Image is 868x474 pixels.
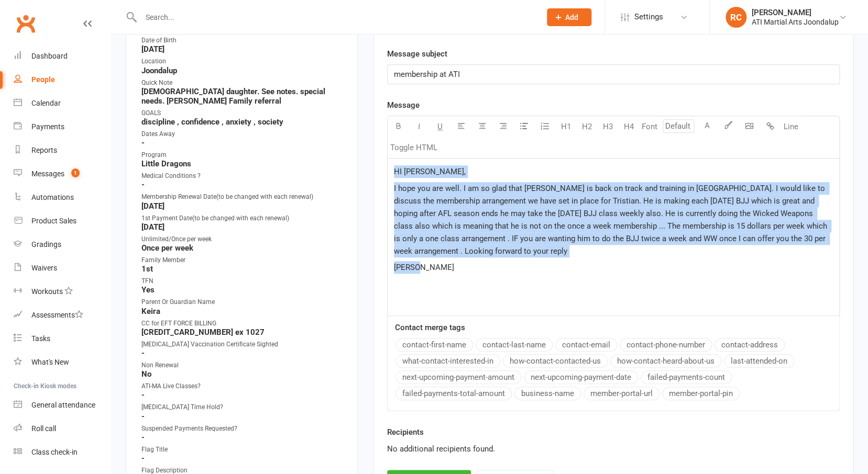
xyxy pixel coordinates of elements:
label: Message [387,99,420,111]
a: Tasks [14,327,111,351]
strong: 1st [141,264,344,274]
div: Dashboard [31,52,68,60]
span: HI [PERSON_NAME], [394,167,466,176]
span: U [437,122,443,131]
button: contact-email [555,338,617,352]
a: Roll call [14,417,111,441]
strong: [DEMOGRAPHIC_DATA] daughter. See notes. special needs. [PERSON_NAME] Family referral [141,87,344,106]
div: [MEDICAL_DATA] Time Hold? [141,402,344,412]
div: Family Member [141,255,344,265]
button: contact-phone-number [620,338,712,352]
div: Non Renewal [141,360,344,370]
button: Line [781,116,801,137]
a: Automations [14,186,111,209]
div: Flag Title [141,445,344,455]
a: Workouts [14,280,111,303]
button: H3 [597,116,618,137]
div: Membership Renewal Date(to be changed with each renewal) [141,192,344,202]
strong: - [141,454,344,463]
button: contact-first-name [395,338,473,352]
div: Automations [31,193,74,201]
strong: - [141,390,344,400]
a: Class kiosk mode [14,441,111,464]
div: People [31,75,55,84]
button: Toggle HTML [388,137,440,158]
div: Product Sales [31,217,76,225]
span: Settings [634,5,663,29]
strong: [DATE] [141,44,344,54]
strong: discipline , confidence , anxiety , society [141,117,344,127]
strong: [DATE] [141,201,344,211]
strong: No [141,369,344,379]
strong: Yes [141,285,344,295]
button: failed-payments-count [641,370,732,384]
a: What's New [14,351,111,374]
div: Quick Note [141,78,344,88]
span: 1 [71,168,80,177]
div: Payments [31,122,64,131]
button: business-name [514,387,581,400]
div: CC for EFT FORCE BILLING [141,319,344,329]
strong: Keira [141,307,344,316]
button: H1 [555,116,576,137]
div: Workouts [31,287,63,296]
div: Tasks [31,334,50,343]
a: Calendar [14,92,111,115]
div: Calendar [31,99,61,107]
a: Messages 1 [14,162,111,186]
div: General attendance [31,401,95,409]
button: what-contact-interested-in [395,354,500,368]
div: [PERSON_NAME] [752,8,839,17]
input: Default [663,119,694,133]
div: Reports [31,146,57,154]
button: Font [639,116,660,137]
a: People [14,68,111,92]
div: Program [141,150,344,160]
div: [MEDICAL_DATA] Vaccination Certificate Sighted [141,340,344,349]
div: What's New [31,358,69,366]
button: last-attended-on [724,354,794,368]
div: Unlimited/Once per week [141,234,344,244]
strong: - [141,348,344,358]
button: contact-address [715,338,785,352]
div: Dates Away [141,129,344,139]
div: Parent Or Guardian Name [141,297,344,307]
div: 1st Payment Date(to be changed with each renewal) [141,213,344,223]
strong: [DATE] [141,222,344,232]
strong: - [141,180,344,189]
a: Reports [14,139,111,162]
div: GOALS [141,108,344,118]
button: A [697,116,718,137]
button: H2 [576,116,597,137]
button: member-portal-pin [662,387,740,400]
label: Contact merge tags [395,321,465,334]
span: I hope you are well. I am so glad that [PERSON_NAME] is back on track and training in [GEOGRAPHIC... [394,184,829,256]
div: Gradings [31,240,61,249]
button: member-portal-url [584,387,660,400]
button: H4 [618,116,639,137]
div: TFN [141,276,344,286]
div: Roll call [31,424,56,433]
strong: Joondalup [141,66,344,75]
strong: Once per week [141,243,344,253]
div: Suspended Payments Requested? [141,424,344,434]
button: failed-payments-total-amount [395,387,512,400]
strong: - [141,412,344,421]
span: membership at ATI [394,70,460,79]
strong: - [141,433,344,442]
div: Location [141,57,344,66]
label: Recipients [387,426,424,438]
button: contact-last-name [476,338,553,352]
div: Class check-in [31,448,78,456]
a: Assessments [14,303,111,327]
div: Waivers [31,264,57,272]
a: Clubworx [13,10,39,37]
a: Dashboard [14,44,111,68]
label: Message subject [387,48,447,60]
button: U [430,116,451,137]
span: Add [565,13,578,21]
a: Waivers [14,256,111,280]
input: Search... [138,10,533,25]
strong: [CREDIT_CARD_NUMBER] ex 1027 [141,328,344,337]
a: Gradings [14,233,111,256]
